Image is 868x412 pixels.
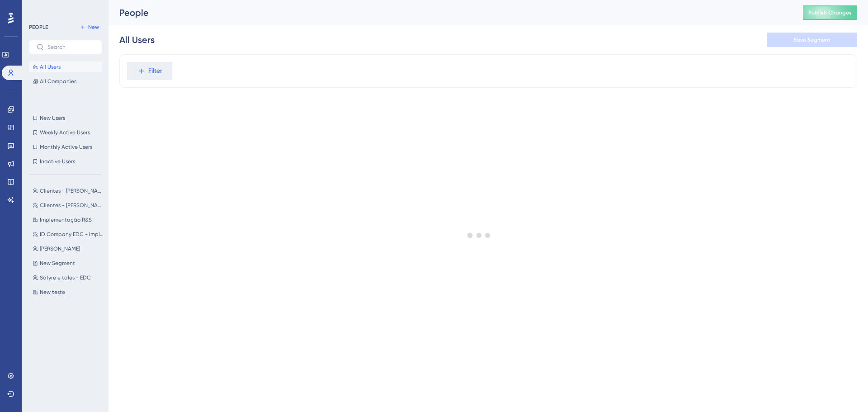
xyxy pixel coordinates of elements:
[29,156,102,167] button: Inactive Users
[767,33,857,47] button: Save Segment
[40,260,75,267] span: New Segment
[119,33,155,46] div: All Users
[29,229,108,240] button: ID Company EDC - Implementação
[40,245,80,252] span: [PERSON_NAME]
[40,187,104,194] span: Clientes - [PERSON_NAME] (selo)
[40,143,92,151] span: Monthly Active Users
[47,44,94,50] input: Search
[793,36,830,43] span: Save Segment
[29,24,48,31] div: PEOPLE
[29,243,108,254] button: [PERSON_NAME]
[40,274,91,281] span: Safyre e tales - EDC
[40,158,75,165] span: Inactive Users
[29,258,108,269] button: New Segment
[29,142,102,152] button: Monthly Active Users
[40,78,76,85] span: All Companies
[119,6,780,19] div: People
[29,62,102,72] button: All Users
[808,9,852,16] span: Publish Changes
[29,127,102,138] button: Weekly Active Users
[29,200,108,211] button: Clientes - [PERSON_NAME] (hunting)
[29,272,108,283] button: Safyre e tales - EDC
[88,24,99,31] span: New
[40,231,104,238] span: ID Company EDC - Implementação
[29,214,108,225] button: Implementação R&S
[40,63,61,71] span: All Users
[803,5,857,20] button: Publish Changes
[29,113,102,123] button: New Users
[77,22,102,33] button: New
[40,289,65,296] span: New teste
[29,185,108,196] button: Clientes - [PERSON_NAME] (selo)
[40,129,90,136] span: Weekly Active Users
[29,287,108,298] button: New teste
[40,114,65,122] span: New Users
[40,216,92,223] span: Implementação R&S
[29,76,102,87] button: All Companies
[40,202,104,209] span: Clientes - [PERSON_NAME] (hunting)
